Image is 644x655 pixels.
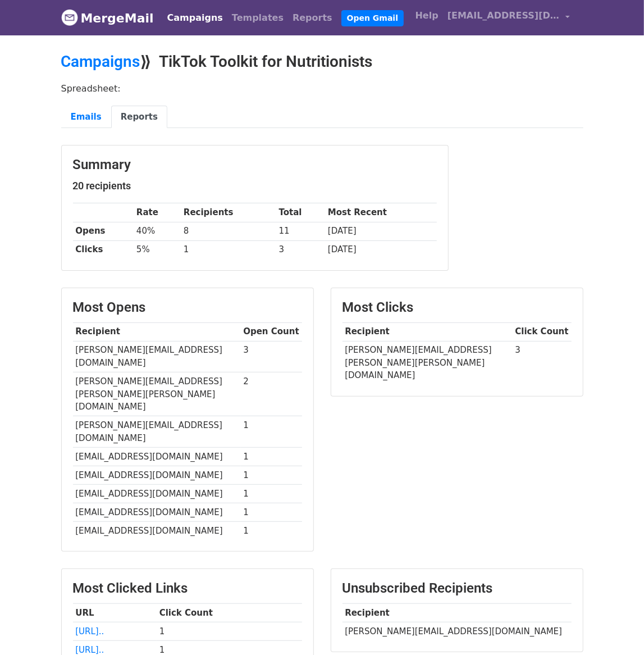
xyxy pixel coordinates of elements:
[241,466,302,485] td: 1
[73,522,241,540] td: [EMAIL_ADDRESS][DOMAIN_NAME]
[227,7,288,29] a: Templates
[134,203,181,222] th: Rate
[276,240,325,259] td: 3
[61,83,583,94] p: Spreadsheet:
[61,106,111,129] a: Emails
[325,203,436,222] th: Most Recent
[241,416,302,448] td: 1
[341,10,404,26] a: Open Gmail
[157,622,302,641] td: 1
[111,106,167,129] a: Reports
[411,4,443,27] a: Help
[241,447,302,466] td: 1
[73,240,134,259] th: Clicks
[73,222,134,240] th: Opens
[134,222,181,240] td: 40%
[342,322,513,341] th: Recipient
[181,203,276,222] th: Recipients
[73,580,302,597] h3: Most Clicked Links
[61,6,154,30] a: MergeMail
[75,645,104,655] a: [URL]..
[73,416,241,448] td: [PERSON_NAME][EMAIL_ADDRESS][DOMAIN_NAME]
[61,52,140,71] a: Campaigns
[342,299,572,316] h3: Most Clicks
[241,341,302,372] td: 3
[73,322,241,341] th: Recipient
[513,322,572,341] th: Click Count
[588,601,644,655] iframe: Chat Widget
[73,485,241,503] td: [EMAIL_ADDRESS][DOMAIN_NAME]
[342,580,572,597] h3: Unsubscribed Recipients
[73,372,241,416] td: [PERSON_NAME][EMAIL_ADDRESS][PERSON_NAME][PERSON_NAME][DOMAIN_NAME]
[61,9,78,26] img: MergeMail logo
[325,222,436,240] td: [DATE]
[73,466,241,485] td: [EMAIL_ADDRESS][DOMAIN_NAME]
[342,604,572,622] th: Recipient
[61,52,583,71] h2: ⟫ TikTok Toolkit for Nutritionists
[288,7,337,29] a: Reports
[181,240,276,259] td: 1
[241,372,302,416] td: 2
[73,447,241,466] td: [EMAIL_ADDRESS][DOMAIN_NAME]
[276,203,325,222] th: Total
[276,222,325,240] td: 11
[73,157,437,173] h3: Summary
[447,9,560,22] span: [EMAIL_ADDRESS][DOMAIN_NAME]
[73,299,302,316] h3: Most Opens
[73,503,241,522] td: [EMAIL_ADDRESS][DOMAIN_NAME]
[73,341,241,372] td: [PERSON_NAME][EMAIL_ADDRESS][DOMAIN_NAME]
[241,503,302,522] td: 1
[325,240,436,259] td: [DATE]
[73,604,157,622] th: URL
[134,240,181,259] td: 5%
[342,622,572,641] td: [PERSON_NAME][EMAIL_ADDRESS][DOMAIN_NAME]
[443,4,574,31] a: [EMAIL_ADDRESS][DOMAIN_NAME]
[75,626,104,636] a: [URL]..
[342,341,513,385] td: [PERSON_NAME][EMAIL_ADDRESS][PERSON_NAME][PERSON_NAME][DOMAIN_NAME]
[241,485,302,503] td: 1
[73,180,437,192] h5: 20 recipients
[241,322,302,341] th: Open Count
[157,604,302,622] th: Click Count
[163,7,227,29] a: Campaigns
[241,522,302,540] td: 1
[513,341,572,385] td: 3
[181,222,276,240] td: 8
